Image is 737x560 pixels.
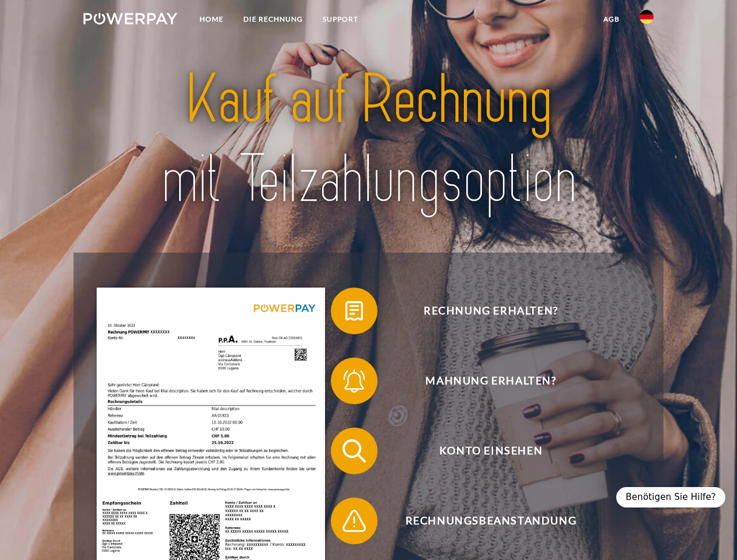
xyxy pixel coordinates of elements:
button: Mahnung erhalten? [331,358,634,404]
img: qb_warning.svg [340,506,369,535]
img: logo-powerpay-white.svg [83,13,177,24]
a: Home [190,9,233,30]
img: de [640,10,654,24]
button: Konto einsehen [331,428,634,474]
a: agb [593,9,630,30]
span: Rechnung erhalten? [348,288,634,334]
div: Benötigen Sie Hilfe? [616,487,725,508]
span: Konto einsehen [348,428,634,474]
img: qb_bill.svg [340,296,369,325]
button: Rechnungsbeanstandung [331,498,634,544]
span: Rechnungsbeanstandung [348,498,634,544]
img: qb_bell.svg [340,366,369,395]
a: SUPPORT [313,9,368,30]
button: Rechnung erhalten? [331,288,634,334]
img: title-powerpay_de.svg [111,56,626,223]
span: Mahnung erhalten? [348,358,634,404]
img: qb_search.svg [340,436,369,466]
a: DIE RECHNUNG [233,9,313,30]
